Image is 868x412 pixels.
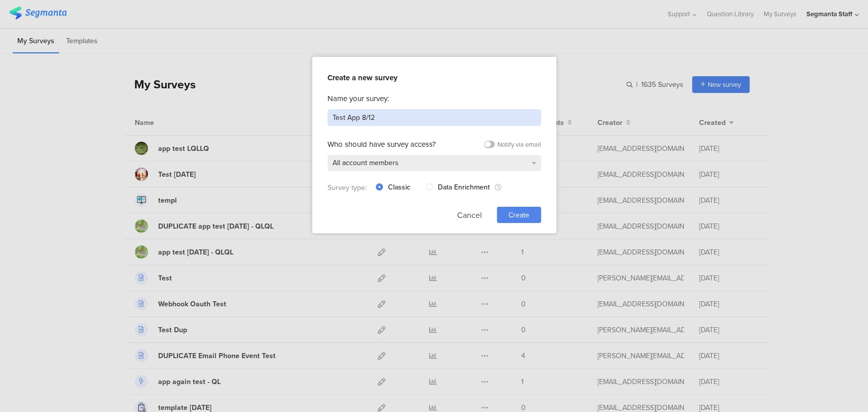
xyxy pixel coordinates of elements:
[508,210,529,220] span: Create
[327,139,436,150] div: Who should have survey access?
[327,93,541,104] div: Name your survey:
[438,182,490,193] span: Data Enrichment
[457,207,482,223] button: Cancel
[327,72,541,83] div: Create a new survey
[383,184,410,191] span: Classic
[327,182,367,193] span: Survey type:
[333,157,399,168] span: All account members
[497,140,541,149] div: Notify via email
